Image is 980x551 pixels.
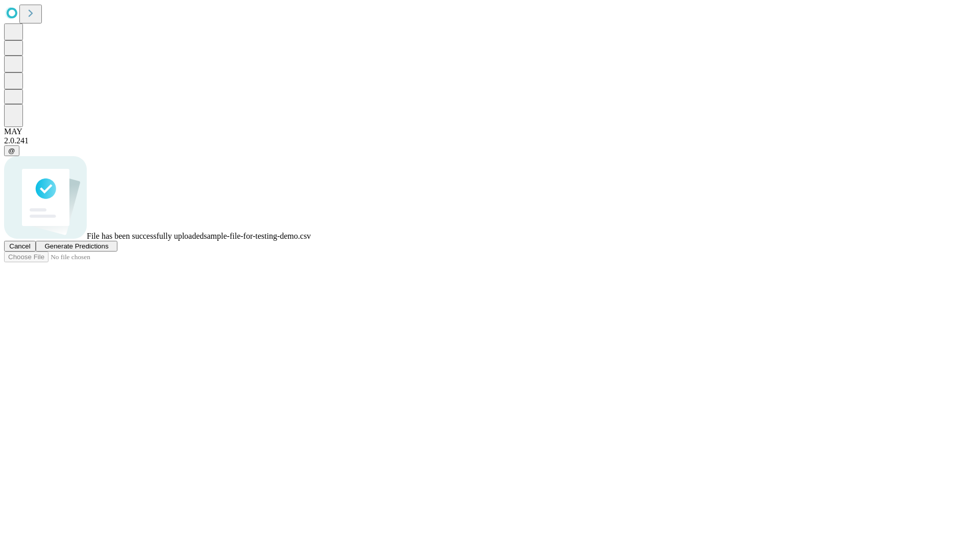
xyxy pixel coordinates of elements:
div: MAY [4,127,976,136]
span: File has been successfully uploaded [87,232,204,240]
button: @ [4,145,19,156]
div: 2.0.241 [4,136,976,145]
span: @ [8,147,15,155]
button: Generate Predictions [36,241,117,252]
span: sample-file-for-testing-demo.csv [204,232,311,240]
button: Cancel [4,241,36,252]
span: Generate Predictions [44,242,108,250]
span: Cancel [9,242,31,250]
